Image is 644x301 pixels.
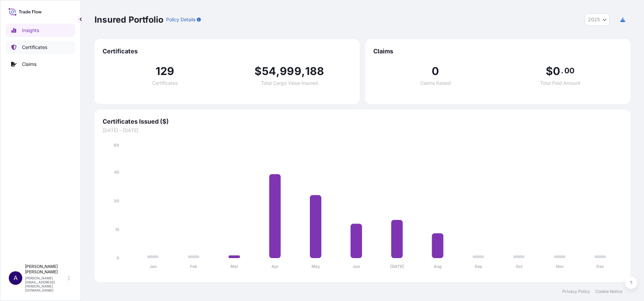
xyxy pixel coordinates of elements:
[231,264,238,269] tspan: Mar
[22,27,39,34] p: Insights
[95,14,163,25] p: Insured Portfolio
[6,41,75,54] a: Certificates
[116,255,119,260] tspan: 0
[390,264,404,269] tspan: [DATE]
[540,81,581,85] span: Total Paid Amount
[475,264,482,269] tspan: Sep
[6,24,75,37] a: Insights
[271,264,279,269] tspan: Apr
[585,14,610,26] button: Year Selector
[312,264,320,269] tspan: May
[595,289,622,294] a: Cookie Notice
[114,170,119,175] tspan: 45
[22,44,47,51] p: Certificates
[103,127,622,134] span: [DATE] - [DATE]
[561,68,563,73] span: .
[373,47,622,55] span: Claims
[166,16,195,23] p: Policy Details
[434,264,442,269] tspan: Aug
[6,57,75,71] a: Claims
[564,68,574,73] span: 00
[103,118,622,126] span: Certificates Issued ($)
[280,66,301,77] span: 999
[516,264,523,269] tspan: Oct
[103,47,352,55] span: Certificates
[546,66,553,77] span: $
[556,264,564,269] tspan: Nov
[150,264,157,269] tspan: Jan
[276,66,280,77] span: ,
[305,66,324,77] span: 188
[115,227,119,232] tspan: 15
[25,276,67,292] p: [PERSON_NAME][EMAIL_ADDRESS][PERSON_NAME][DOMAIN_NAME]
[301,66,305,77] span: ,
[190,264,197,269] tspan: Feb
[553,66,560,77] span: 0
[353,264,360,269] tspan: Jun
[261,81,318,85] span: Total Cargo Value Insured
[254,66,262,77] span: $
[14,275,18,281] span: A
[432,66,439,77] span: 0
[156,66,175,77] span: 129
[152,81,178,85] span: Certificates
[262,66,276,77] span: 54
[420,81,451,85] span: Claims Raised
[588,16,600,23] span: 2025
[22,61,36,68] p: Claims
[114,143,119,148] tspan: 60
[596,264,604,269] tspan: Dec
[25,264,67,275] p: [PERSON_NAME] [PERSON_NAME]
[562,289,590,294] a: Privacy Policy
[114,198,119,203] tspan: 30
